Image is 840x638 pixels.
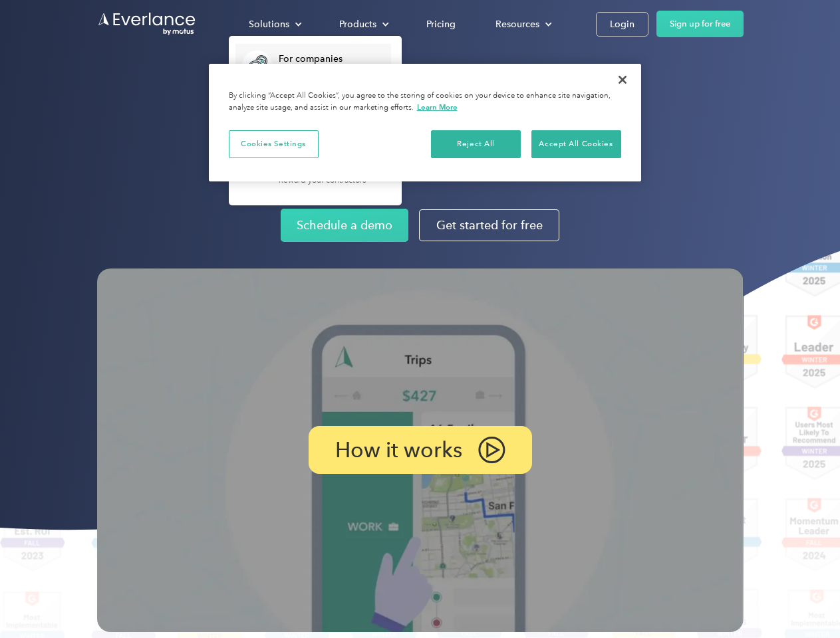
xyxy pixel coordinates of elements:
[610,16,634,33] div: Login
[431,130,521,158] button: Reject All
[608,65,637,94] button: Close
[495,16,539,33] div: Resources
[531,130,621,158] button: Accept All Cookies
[326,13,400,36] div: Products
[279,53,384,66] div: For companies
[209,64,641,181] div: Privacy
[656,11,744,37] a: Sign up for free
[413,13,469,36] a: Pricing
[482,13,563,36] div: Resources
[229,130,319,158] button: Cookies Settings
[419,209,559,241] a: Get started for free
[98,79,165,107] input: Submit
[417,102,458,112] a: More information about your privacy, opens in a new tab
[426,16,456,33] div: Pricing
[97,11,197,37] a: Go to homepage
[229,90,621,114] div: By clicking “Accept All Cookies”, you agree to the storing of cookies on your device to enhance s...
[596,12,648,37] a: Login
[249,16,289,33] div: Solutions
[335,442,462,458] p: How it works
[235,13,313,36] div: Solutions
[209,64,641,181] div: Cookie banner
[235,44,391,87] a: For companiesEasy vehicle reimbursements
[339,16,376,33] div: Products
[281,209,408,242] a: Schedule a demo
[229,36,402,205] nav: Solutions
